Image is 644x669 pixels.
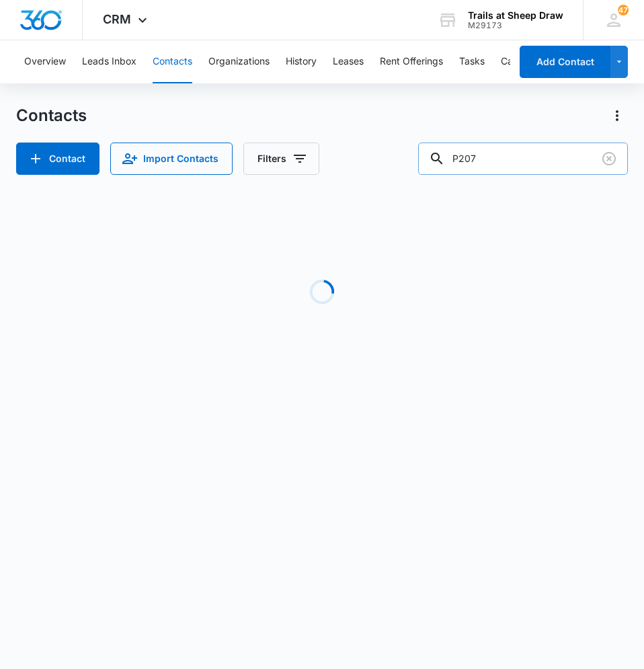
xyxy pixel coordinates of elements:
button: Clear [598,148,620,169]
button: Add Contact [520,46,610,78]
span: 47 [618,5,629,15]
input: Search Contacts [418,143,628,175]
button: Organizations [208,40,270,83]
button: Actions [606,105,628,126]
div: account id [468,21,563,30]
button: History [286,40,317,83]
button: Calendar [501,40,540,83]
button: Leads Inbox [82,40,136,83]
button: Rent Offerings [380,40,443,83]
button: Import Contacts [110,143,233,175]
button: Tasks [459,40,485,83]
span: CRM [103,12,131,26]
div: notifications count [618,5,629,15]
h1: Contacts [16,106,87,126]
button: Overview [24,40,66,83]
div: account name [468,10,563,21]
button: Leases [333,40,364,83]
button: Filters [243,143,319,175]
button: Add Contact [16,143,99,175]
button: Contacts [153,40,192,83]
